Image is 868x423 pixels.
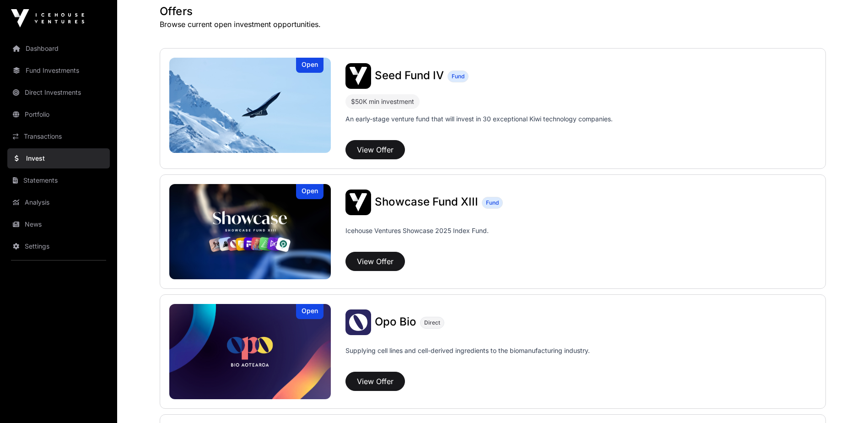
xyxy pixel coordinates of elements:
p: Supplying cell lines and cell-derived ingredients to the biomanufacturing industry. [345,346,590,355]
h1: Offers [160,4,826,19]
button: View Offer [345,252,405,271]
a: Dashboard [7,38,110,59]
p: Icehouse Ventures Showcase 2025 Index Fund. [345,226,489,235]
iframe: Chat Widget [822,379,868,423]
span: Showcase Fund XIII [375,195,478,208]
div: $50K min investment [345,94,420,109]
button: View Offer [345,372,405,391]
img: Opo Bio [345,309,371,335]
img: Seed Fund IV [169,58,331,153]
img: Seed Fund IV [345,63,371,89]
span: Opo Bio [375,315,416,328]
button: View Offer [345,140,405,159]
img: Showcase Fund XIII [169,184,331,279]
a: News [7,214,110,234]
a: Direct Investments [7,82,110,103]
a: Settings [7,236,110,256]
div: Open [296,184,323,199]
a: Seed Fund IV [375,70,444,82]
div: $50K min investment [351,96,414,107]
p: An early-stage venture fund that will invest in 30 exceptional Kiwi technology companies. [345,114,613,124]
a: Transactions [7,126,110,146]
a: Showcase Fund XIII [375,196,478,208]
img: Icehouse Ventures Logo [11,9,84,27]
p: Browse current open investment opportunities. [160,19,826,30]
a: Fund Investments [7,60,110,81]
span: Seed Fund IV [375,69,444,82]
div: Open [296,58,323,73]
a: Opo BioOpen [169,304,331,399]
a: Analysis [7,192,110,212]
a: Statements [7,170,110,190]
img: Opo Bio [169,304,331,399]
span: Direct [424,319,440,326]
span: Fund [486,199,499,206]
a: Seed Fund IVOpen [169,58,331,153]
span: Fund [452,73,464,80]
a: Portfolio [7,104,110,125]
a: Invest [7,148,110,168]
img: Showcase Fund XIII [345,190,371,215]
a: Opo Bio [375,316,416,328]
a: Showcase Fund XIIIOpen [169,184,331,279]
div: Open [296,304,323,319]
